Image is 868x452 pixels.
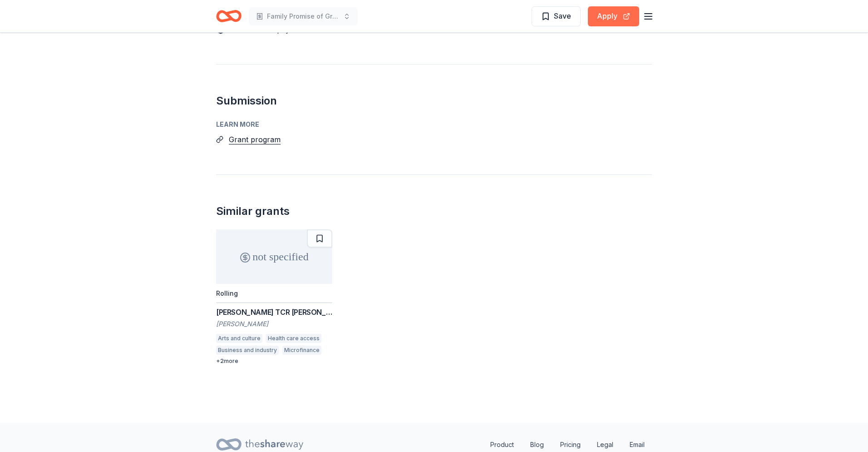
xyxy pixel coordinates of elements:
[216,358,332,365] div: + 2 more
[216,229,332,284] div: not specified
[216,204,290,219] div: Similar grants
[554,10,571,22] span: Save
[216,319,332,328] div: [PERSON_NAME]
[216,307,332,318] div: [PERSON_NAME] TCR [PERSON_NAME]
[216,94,652,108] h2: Submission
[249,7,358,25] button: Family Promise of Greater Modesto Transitional Living
[216,346,279,355] div: Business and industry
[266,334,321,343] div: Health care access
[216,334,262,343] div: Arts and culture
[216,5,242,27] a: Home
[267,11,340,22] span: Family Promise of Greater Modesto Transitional Living
[216,119,652,130] div: Learn more
[588,6,639,26] button: Apply
[229,134,281,145] button: Grant program
[282,346,321,355] div: Microfinance
[216,289,238,297] div: Rolling
[216,229,332,365] a: not specifiedRolling[PERSON_NAME] TCR [PERSON_NAME][PERSON_NAME]Arts and cultureHealth care acces...
[532,6,581,26] button: Save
